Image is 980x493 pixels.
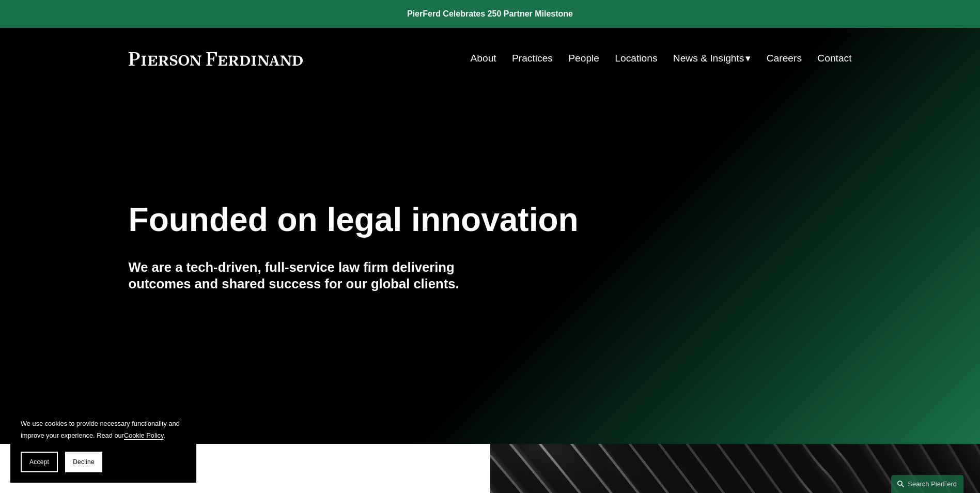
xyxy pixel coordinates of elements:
[673,50,744,68] span: News & Insights
[124,432,164,439] a: Cookie Policy
[673,49,751,68] a: folder dropdown
[512,49,553,68] a: Practices
[129,201,732,239] h1: Founded on legal innovation
[21,418,186,441] p: We use cookies to provide necessary functionality and improve your experience. Read our .
[817,49,851,68] a: Contact
[10,407,196,483] section: Cookie banner
[129,259,490,292] h4: We are a tech-driven, full-service law firm delivering outcomes and shared success for our global...
[767,49,802,68] a: Careers
[615,49,657,68] a: Locations
[21,452,58,472] button: Accept
[568,49,599,68] a: People
[29,458,49,466] span: Accept
[471,49,496,68] a: About
[891,475,963,493] a: Search this site
[73,458,95,466] span: Decline
[65,452,102,472] button: Decline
